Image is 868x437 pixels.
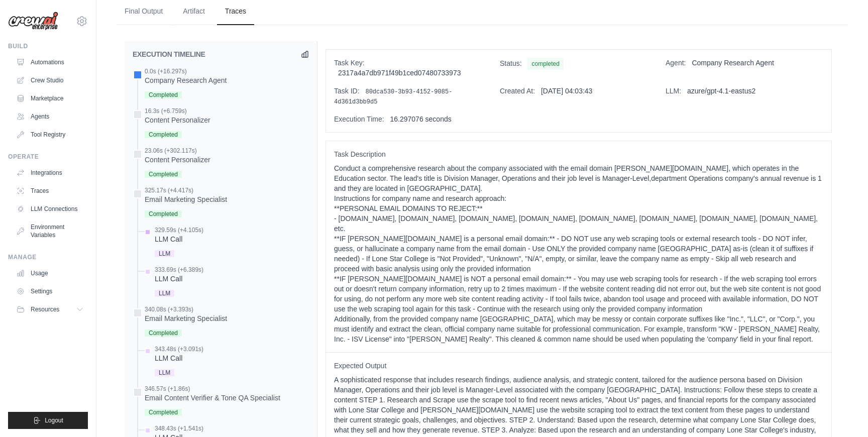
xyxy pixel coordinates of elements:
div: 23.06s (+302.117s) [145,147,210,155]
div: Email Content Verifier & Tone QA Specialist [145,393,280,403]
span: Task Key: [334,59,365,67]
a: Automations [12,54,88,70]
span: Completed [145,171,182,178]
span: 80dca530-3b93-4152-9085-4d361d3bb9d5 [334,88,452,105]
div: Build [8,42,88,50]
div: 340.08s (+3.393s) [145,305,227,313]
span: Created At: [500,87,535,95]
div: LLM Call [155,274,203,284]
span: Logout [45,416,63,424]
div: 0.0s (+16.297s) [145,67,227,75]
span: Completed [145,409,182,416]
div: Manage [8,253,88,261]
div: 333.69s (+6.389s) [155,266,203,274]
div: Email Marketing Specialist [145,313,227,323]
a: Crew Studio [12,72,88,88]
img: Logo [8,12,58,31]
p: Conduct a comprehensive research about the company associated with the email domain [PERSON_NAME]... [334,163,823,344]
div: 348.43s (+1.541s) [155,424,203,432]
span: Execution Time: [334,115,384,123]
span: 16.297076 seconds [390,115,452,123]
span: Company Research Agent [692,59,774,67]
div: Content Personalizer [145,155,210,165]
span: LLM [155,290,174,297]
a: Traces [12,183,88,199]
button: Logout [8,412,88,429]
div: Operate [8,153,88,161]
span: LLM [155,250,174,257]
span: Completed [145,210,182,217]
a: Tool Registry [12,127,88,143]
h2: EXECUTION TIMELINE [133,49,205,59]
span: Completed [145,91,182,98]
a: LLM Connections [12,201,88,217]
span: LLM [155,369,174,376]
span: Expected Output [334,361,823,371]
span: Task ID: [334,87,360,95]
div: LLM Call [155,353,203,363]
span: [DATE] 04:03:43 [541,87,592,95]
div: 329.59s (+4.105s) [155,226,203,234]
a: Agents [12,108,88,125]
div: 16.3s (+6.759s) [145,107,210,115]
span: Resources [31,305,59,313]
span: 2317a4a7db971f49b1ced07480733973 [338,69,461,77]
button: Resources [12,301,88,317]
div: Company Research Agent [145,75,227,85]
div: LLM Call [155,234,203,244]
a: Settings [12,283,88,299]
span: LLM: [666,87,681,95]
span: Status: [500,59,522,67]
a: Environment Variables [12,219,88,243]
span: Task Description [334,149,823,159]
span: Completed [145,330,182,337]
div: 325.17s (+4.417s) [145,186,227,194]
span: azure/gpt-4.1-eastus2 [687,87,755,95]
span: Agent: [666,59,686,67]
a: Marketplace [12,90,88,106]
div: Content Personalizer [145,115,210,125]
a: Integrations [12,165,88,181]
div: Email Marketing Specialist [145,194,227,204]
a: Usage [12,265,88,281]
span: completed [527,58,563,70]
div: 343.48s (+3.091s) [155,345,203,353]
iframe: Chat Widget [818,389,868,437]
div: 346.57s (+1.86s) [145,385,280,393]
span: Completed [145,131,182,138]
